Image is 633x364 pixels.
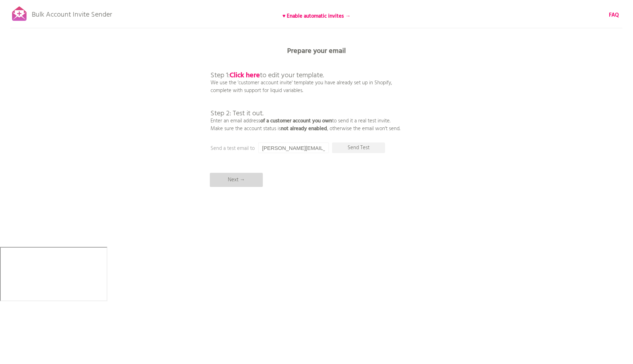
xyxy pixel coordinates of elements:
[283,12,351,20] b: ♥ Enable automatic invites →
[260,117,332,125] b: of a customer account you own
[32,4,112,22] p: Bulk Account Invite Sender
[230,70,260,81] a: Click here
[211,56,400,133] p: We use the 'customer account invite' template you have already set up in Shopify, complete with s...
[332,142,385,153] p: Send Test
[211,145,352,152] p: Send a test email to
[211,70,324,81] span: Step 1: to edit your template.
[609,11,619,19] a: FAQ
[609,11,619,19] b: FAQ
[210,173,263,187] p: Next →
[281,125,327,133] b: not already enabled
[287,45,346,57] b: Prepare your email
[211,108,264,119] span: Step 2: Test it out.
